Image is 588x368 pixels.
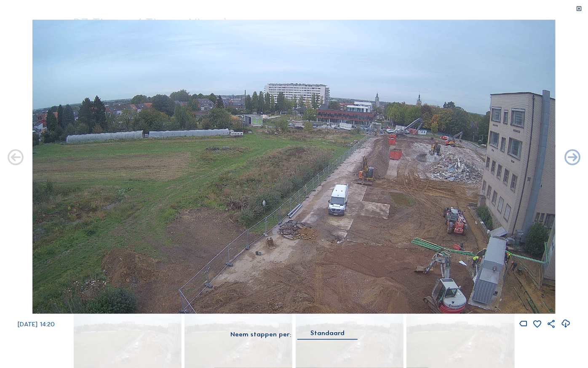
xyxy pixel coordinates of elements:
[310,330,345,337] div: Standaard
[563,148,582,168] i: Back
[6,148,25,168] i: Forward
[230,331,291,338] div: Neem stappen per:
[18,320,55,328] span: [DATE] 14:20
[297,330,357,339] div: Standaard
[32,19,556,314] img: Image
